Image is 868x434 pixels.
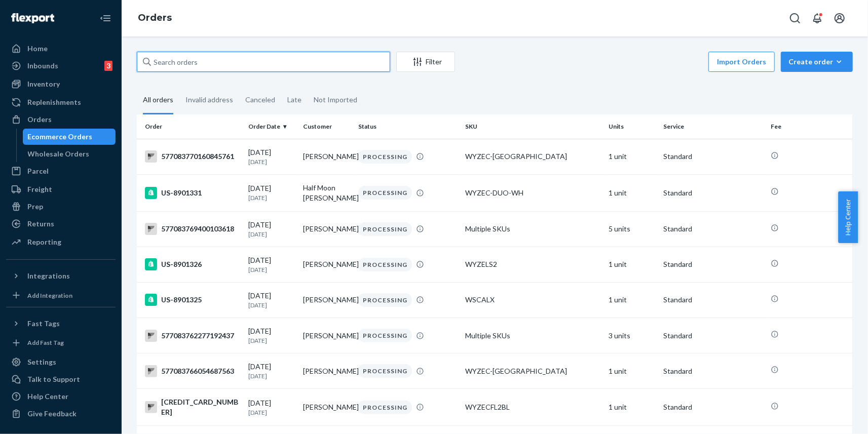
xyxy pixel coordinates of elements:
p: [DATE] [248,301,295,309]
div: Orders [27,114,52,125]
div: Create order [788,57,845,67]
p: Standard [664,295,763,305]
button: Integrations [6,268,116,284]
a: Replenishments [6,94,116,110]
div: PROCESSING [358,222,412,236]
div: WYZEC-[GEOGRAPHIC_DATA] [466,366,601,376]
button: Filter [396,52,455,72]
div: Canceled [245,87,275,113]
div: Give Feedback [27,409,77,419]
a: Help Center [6,388,116,405]
div: WSCALX [466,295,601,305]
div: PROCESSING [358,364,412,378]
p: [DATE] [248,372,295,380]
td: Multiple SKUs [462,318,605,353]
td: [PERSON_NAME] [299,318,354,353]
button: Import Orders [708,52,775,72]
div: WYZELS2 [466,259,601,269]
div: Help Center [27,391,68,402]
div: [DATE] [248,398,295,417]
div: All orders [143,87,173,114]
p: Standard [664,224,763,234]
th: SKU [462,114,605,139]
div: Customer [303,122,350,131]
div: Returns [27,219,54,229]
button: Open notifications [807,8,827,28]
a: Inventory [6,76,116,92]
div: PROCESSING [358,258,412,271]
div: US-8901331 [145,187,240,199]
div: 577083769400103618 [145,223,240,235]
a: Orders [138,12,172,23]
div: Parcel [27,166,49,176]
td: 3 units [605,318,659,353]
p: Standard [664,331,763,341]
div: [CREDIT_CARD_NUMBER] [145,397,240,417]
div: Late [287,87,301,113]
div: US-8901325 [145,294,240,306]
th: Fee [767,114,853,139]
p: Standard [664,366,763,376]
td: 5 units [605,211,659,247]
td: [PERSON_NAME] [299,282,354,318]
td: [PERSON_NAME] [299,389,354,426]
div: [DATE] [248,183,295,202]
div: Filter [397,57,455,67]
p: [DATE] [248,408,295,417]
ol: breadcrumbs [130,4,180,33]
div: Freight [27,184,52,194]
div: 577083766054687563 [145,365,240,377]
div: [DATE] [248,255,295,274]
button: Give Feedback [6,406,116,422]
td: Half Moon [PERSON_NAME] [299,174,354,211]
div: Settings [27,357,56,367]
td: [PERSON_NAME] [299,211,354,247]
button: Help Center [838,191,858,243]
div: Home [27,44,48,54]
td: [PERSON_NAME] [299,353,354,389]
td: [PERSON_NAME] [299,139,354,174]
div: Replenishments [27,97,81,107]
a: Freight [6,181,116,198]
div: 3 [104,61,112,71]
div: Fast Tags [27,319,60,329]
p: Standard [664,151,763,162]
a: Add Integration [6,288,116,303]
td: 1 unit [605,389,659,426]
p: [DATE] [248,157,295,166]
div: PROCESSING [358,329,412,342]
div: [DATE] [248,291,295,309]
a: Wholesale Orders [23,146,116,162]
p: [DATE] [248,230,295,239]
div: Wholesale Orders [28,149,90,159]
p: [DATE] [248,336,295,345]
div: Inbounds [27,61,58,71]
a: Returns [6,216,116,232]
div: 577083770160845761 [145,150,240,163]
p: Standard [664,188,763,198]
div: Ecommerce Orders [28,132,93,142]
div: [DATE] [248,220,295,239]
div: Integrations [27,271,70,281]
div: 577083762277192437 [145,330,240,342]
th: Service [660,114,767,139]
td: [PERSON_NAME] [299,247,354,282]
a: Reporting [6,234,116,250]
p: [DATE] [248,265,295,274]
p: Standard [664,402,763,412]
div: [DATE] [248,362,295,380]
div: WYZEC-[GEOGRAPHIC_DATA] [466,151,601,162]
input: Search orders [137,52,390,72]
div: Talk to Support [27,374,80,384]
p: [DATE] [248,193,295,202]
button: Create order [781,52,853,72]
td: 1 unit [605,353,659,389]
a: Orders [6,111,116,128]
td: 1 unit [605,174,659,211]
th: Order [137,114,244,139]
div: PROCESSING [358,186,412,200]
a: Prep [6,199,116,215]
p: Standard [664,259,763,269]
div: Inventory [27,79,60,89]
